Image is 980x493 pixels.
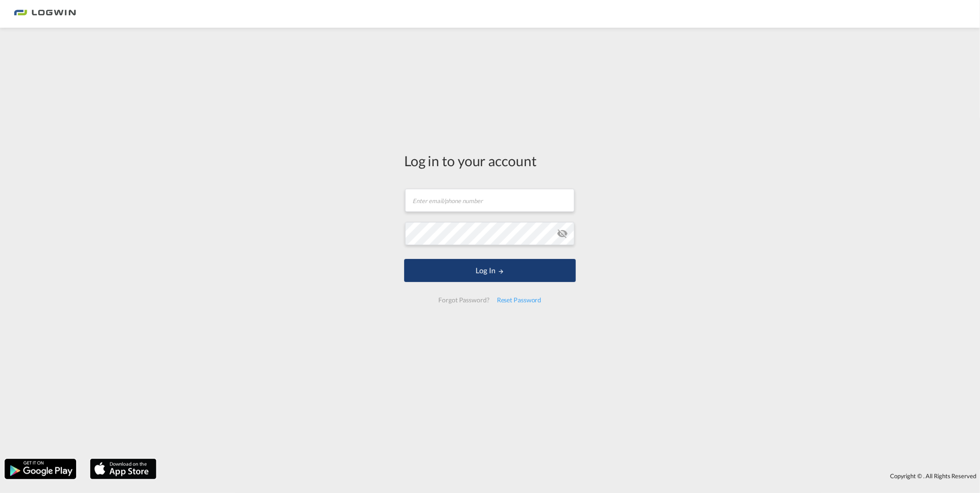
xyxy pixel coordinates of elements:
[161,468,980,484] div: Copyright © . All Rights Reserved
[89,458,157,480] img: apple.png
[557,228,568,239] md-icon: icon-eye-off
[493,292,545,308] div: Reset Password
[435,292,493,308] div: Forgot Password?
[14,4,76,24] img: bc73a0e0d8c111efacd525e4c8ad7d32.png
[4,458,77,480] img: google.png
[405,189,574,212] input: Enter email/phone number
[404,151,576,170] div: Log in to your account
[404,259,576,282] button: LOGIN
